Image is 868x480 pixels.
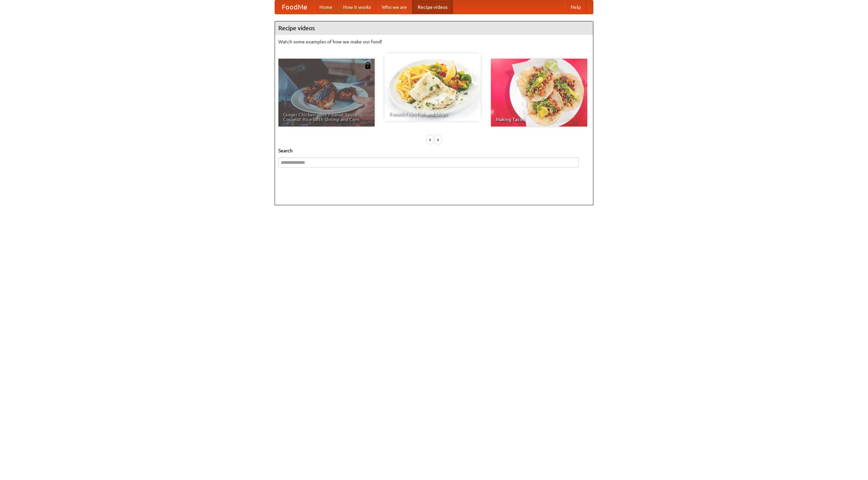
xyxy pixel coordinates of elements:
a: FoodMe [275,0,314,14]
p: Watch some examples of how we make our food! [278,38,590,45]
a: Making Tacos [491,59,587,127]
a: Who we are [376,0,412,14]
img: 483408.png [364,62,371,69]
div: « [427,135,433,144]
span: Making Tacos [496,117,583,122]
div: » [435,135,441,144]
h5: Search [278,147,590,154]
a: How it works [338,0,376,14]
a: French Fries Fish and Chips [384,53,481,121]
h4: Recipe videos [275,21,593,35]
a: Home [314,0,338,14]
a: Recipe videos [412,0,453,14]
span: French Fries Fish and Chips [389,112,476,116]
a: Help [565,0,586,14]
